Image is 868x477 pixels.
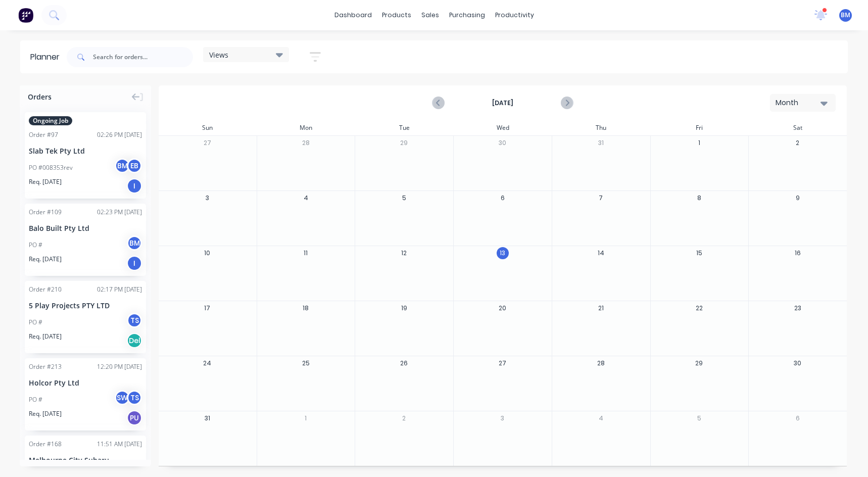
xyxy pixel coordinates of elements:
[127,313,142,328] div: TS
[776,98,822,108] div: Month
[748,120,847,135] div: Sat
[595,412,607,424] button: 4
[29,163,73,172] div: PO #008353rev
[497,247,509,259] button: 13
[127,390,142,405] div: TS
[693,137,705,149] button: 1
[693,192,705,204] button: 8
[300,357,312,369] button: 25
[497,357,509,369] button: 27
[693,412,705,424] button: 5
[127,235,142,251] div: BM
[201,357,213,369] button: 24
[595,137,607,149] button: 31
[300,412,312,424] button: 1
[28,91,52,102] span: Orders
[452,99,553,108] strong: [DATE]
[257,120,355,135] div: Mon
[398,302,410,314] button: 19
[29,177,62,186] span: Req. [DATE]
[693,357,705,369] button: 29
[792,137,804,149] button: 2
[453,120,552,135] div: Wed
[398,247,410,259] button: 12
[127,410,142,425] div: PU
[561,97,572,109] button: Next page
[29,146,142,156] div: Slab Tek Pty Ltd
[97,285,142,294] div: 02:17 PM [DATE]
[201,192,213,204] button: 3
[841,11,850,20] span: BM
[18,8,33,23] img: Factory
[201,412,213,424] button: 31
[398,137,410,149] button: 29
[497,412,509,424] button: 3
[209,50,228,60] span: Views
[29,395,42,404] div: PO #
[29,377,142,388] div: Holcor Pty Ltd
[97,440,142,449] div: 11:51 AM [DATE]
[93,47,193,67] input: Search for orders...
[29,255,62,264] span: Req. [DATE]
[30,51,65,63] div: Planner
[693,247,705,259] button: 15
[300,302,312,314] button: 18
[300,247,312,259] button: 11
[127,158,142,173] div: EB
[29,285,62,294] div: Order # 210
[398,357,410,369] button: 26
[29,223,142,233] div: Balo Built Pty Ltd
[398,412,410,424] button: 2
[377,8,416,23] div: products
[29,440,62,449] div: Order # 168
[97,362,142,371] div: 12:20 PM [DATE]
[29,318,42,327] div: PO #
[29,409,62,418] span: Req. [DATE]
[127,333,142,348] div: Del
[792,357,804,369] button: 30
[29,130,58,139] div: Order # 97
[97,208,142,217] div: 02:23 PM [DATE]
[115,390,130,405] div: SW
[595,302,607,314] button: 21
[398,192,410,204] button: 5
[433,97,445,109] button: Previous page
[201,247,213,259] button: 10
[29,241,42,250] div: PO #
[29,362,62,371] div: Order # 213
[497,302,509,314] button: 20
[792,412,804,424] button: 6
[770,94,836,112] button: Month
[29,300,142,311] div: 5 Play Projects PTY LTD
[792,192,804,204] button: 9
[29,455,142,465] div: Melbourne City Subaru
[127,178,142,194] div: I
[29,116,72,125] span: Ongoing Job
[792,302,804,314] button: 23
[29,332,62,341] span: Req. [DATE]
[201,137,213,149] button: 27
[201,302,213,314] button: 17
[29,208,62,217] div: Order # 109
[693,302,705,314] button: 22
[650,120,749,135] div: Fri
[490,8,539,23] div: productivity
[497,137,509,149] button: 30
[355,120,453,135] div: Tue
[595,357,607,369] button: 28
[127,256,142,271] div: I
[444,8,490,23] div: purchasing
[97,130,142,139] div: 02:26 PM [DATE]
[595,247,607,259] button: 14
[416,8,444,23] div: sales
[552,120,650,135] div: Thu
[792,247,804,259] button: 16
[115,158,130,173] div: BM
[158,120,257,135] div: Sun
[497,192,509,204] button: 6
[300,137,312,149] button: 28
[300,192,312,204] button: 4
[595,192,607,204] button: 7
[329,8,377,23] a: dashboard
